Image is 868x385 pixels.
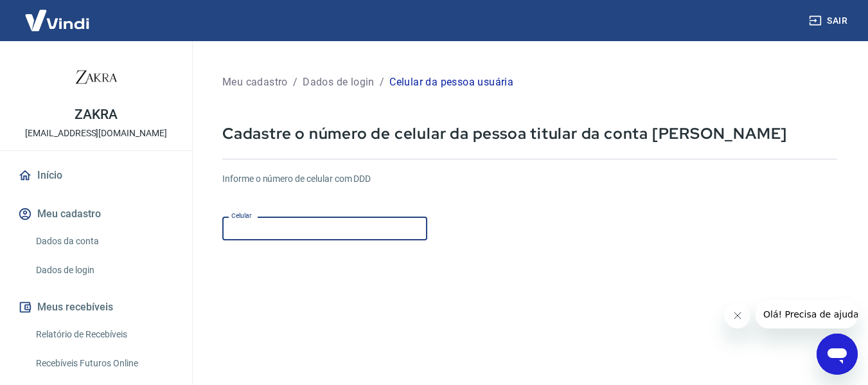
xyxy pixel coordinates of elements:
[25,127,167,140] p: [EMAIL_ADDRESS][DOMAIN_NAME]
[222,75,288,90] p: Meu cadastro
[31,257,177,283] a: Dados de login
[756,300,858,328] iframe: Mensagem da empresa
[222,123,837,143] p: Cadastre o número de celular da pessoa titular da conta [PERSON_NAME]
[725,303,750,328] iframe: Fechar mensagem
[31,350,177,377] a: Recebíveis Futuros Online
[71,51,122,103] img: c463f650-52e0-4b24-8c4a-c55066a777ff.jpeg
[15,293,177,321] button: Meus recebíveis
[817,334,858,375] iframe: Botão para abrir a janela de mensagens
[15,1,99,40] img: Vindi
[15,161,177,190] a: Início
[389,75,513,90] p: Celular da pessoa usuária
[293,75,297,90] p: /
[75,108,118,121] p: ZAKRA
[303,75,375,90] p: Dados de login
[231,211,252,220] label: Celular
[806,9,853,33] button: Sair
[8,9,108,19] span: Olá! Precisa de ajuda?
[31,228,177,255] a: Dados da conta
[15,200,177,228] button: Meu cadastro
[31,321,177,348] a: Relatório de Recebíveis
[222,172,837,186] h6: Informe o número de celular com DDD
[380,75,384,90] p: /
